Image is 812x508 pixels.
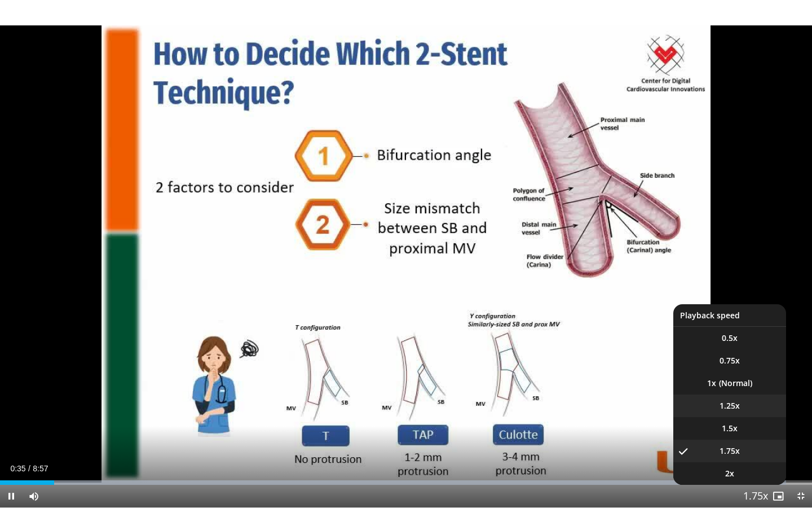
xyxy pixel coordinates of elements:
span: 1.75x [720,445,740,457]
span: / [28,464,30,473]
span: 1x [707,378,716,389]
button: Playback Rate [744,485,767,507]
span: 0.75x [720,355,740,366]
button: Exit Fullscreen [789,485,812,507]
span: 1.5x [722,423,738,434]
span: 8:57 [33,464,48,473]
button: Mute [23,485,45,507]
span: 2x [725,468,734,479]
span: 1.25x [720,400,740,411]
button: Enable picture-in-picture mode [767,485,789,507]
span: 0.5x [722,332,738,344]
span: 0:35 [10,464,25,473]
